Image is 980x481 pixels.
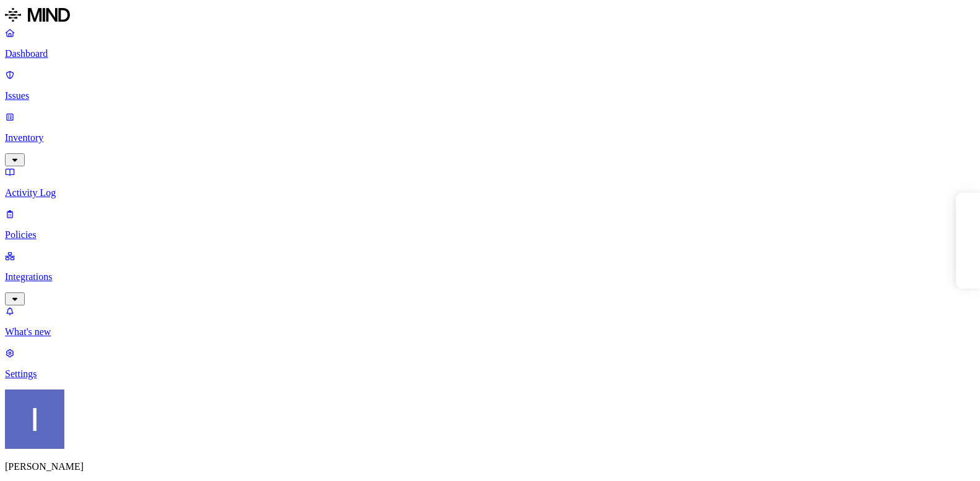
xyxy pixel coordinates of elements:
a: Integrations [5,250,975,304]
p: Inventory [5,132,975,143]
p: Policies [5,229,975,240]
a: Settings [5,347,975,380]
img: Itai Schwartz [5,389,64,449]
a: Dashboard [5,27,975,59]
p: What's new [5,326,975,338]
p: Dashboard [5,48,975,59]
a: Issues [5,69,975,101]
a: MIND [5,5,975,27]
p: Integrations [5,271,975,283]
p: Issues [5,90,975,101]
a: Policies [5,208,975,240]
p: Settings [5,368,975,380]
a: What's new [5,305,975,338]
img: MIND [5,5,70,25]
a: Activity Log [5,166,975,198]
a: Inventory [5,111,975,164]
p: Activity Log [5,187,975,198]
